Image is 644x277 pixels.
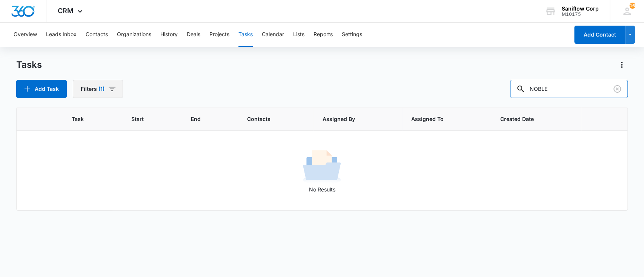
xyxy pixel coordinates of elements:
button: Clear [611,83,623,95]
div: account id [562,12,599,17]
button: Overview [14,23,37,47]
button: Leads Inbox [46,23,77,47]
span: (1) [98,86,105,92]
button: Add Task [16,80,67,98]
input: Search Tasks [510,80,628,98]
span: Start [131,115,162,123]
div: notifications count [629,3,635,9]
span: Created Date [500,115,561,123]
span: Contacts [247,115,294,123]
button: Organizations [117,23,151,47]
button: History [160,23,178,47]
button: Filters(1) [73,80,123,98]
span: Task [72,115,102,123]
span: End [191,115,218,123]
button: Tasks [238,23,253,47]
button: Settings [342,23,362,47]
button: Actions [616,59,628,71]
button: Contacts [86,23,108,47]
button: Deals [187,23,200,47]
span: CRM [58,7,74,15]
button: Calendar [262,23,284,47]
button: Add Contact [574,26,625,44]
p: No Results [17,185,627,193]
img: No Results [303,148,341,185]
span: Assigned To [411,115,471,123]
span: Assigned By [323,115,382,123]
div: account name [562,6,599,12]
button: Reports [314,23,333,47]
button: Lists [293,23,304,47]
button: Projects [209,23,229,47]
span: 165 [629,3,635,9]
h1: Tasks [16,59,42,70]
